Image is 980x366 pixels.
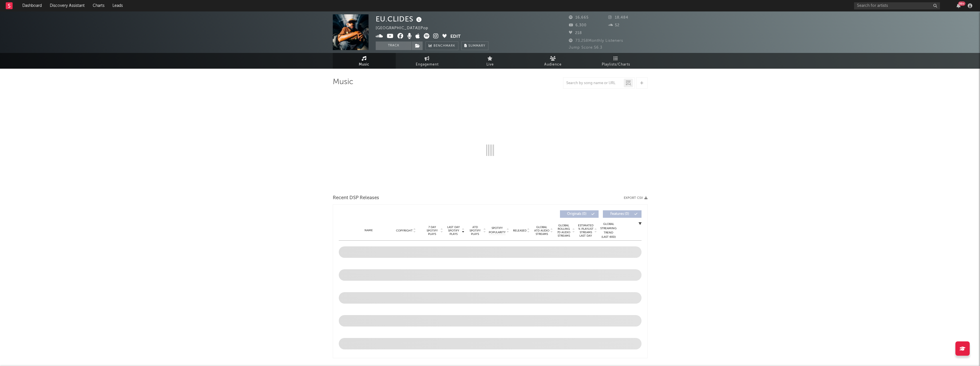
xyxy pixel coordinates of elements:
[578,224,594,238] span: Estimated % Playlist Streams Last Day
[624,196,648,200] button: Export CSV
[396,229,413,232] span: Copyright
[333,195,379,201] span: Recent DSP Releases
[416,61,439,68] span: Engagement
[569,39,623,43] span: 73,258 Monthly Listeners
[461,41,488,50] button: Summary
[600,222,617,239] div: Global Streaming Trend (Last 60D)
[459,53,522,69] a: Live
[854,2,940,9] input: Search for artists
[608,23,619,27] span: 52
[513,229,526,232] span: Released
[446,225,461,236] span: Last Day Spotify Plays
[359,61,369,68] span: Music
[486,61,494,68] span: Live
[376,25,442,32] div: [GEOGRAPHIC_DATA] | Pop
[376,41,411,50] button: Track
[433,43,455,50] span: Benchmark
[333,53,396,69] a: Music
[569,46,602,50] span: Jump Score: 56.3
[396,53,459,69] a: Engagement
[957,3,961,8] button: 99+
[958,1,965,6] div: 99 +
[556,224,572,238] span: Global Rolling 7D Audio Streams
[564,212,590,216] span: Originals ( 0 )
[468,44,485,48] span: Summary
[544,61,562,68] span: Audience
[563,81,624,86] input: Search by song name or URL
[376,14,423,24] div: EU.CLIDES
[425,225,440,236] span: 7 Day Spotify Plays
[425,41,458,50] a: Benchmark
[602,61,630,68] span: Playlists/Charts
[350,228,388,233] div: Name
[569,31,582,35] span: 218
[607,212,633,216] span: Features ( 0 )
[489,226,506,235] span: Spotify Popularity
[608,16,628,19] span: 18,484
[468,225,483,236] span: ATD Spotify Plays
[560,210,599,218] button: Originals(0)
[534,225,550,236] span: Global ATD Audio Streams
[450,33,461,40] button: Edit
[569,23,587,27] span: 6,300
[603,210,642,218] button: Features(0)
[522,53,585,69] a: Audience
[569,16,589,19] span: 16,665
[585,53,648,69] a: Playlists/Charts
